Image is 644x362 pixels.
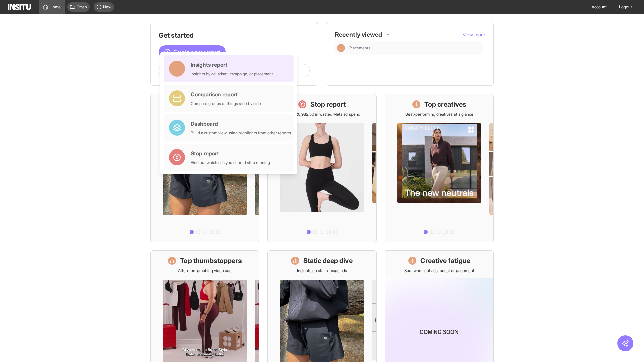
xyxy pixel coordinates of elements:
[267,94,376,242] a: Stop reportSave £20,982.50 in wasted Meta ad spend
[405,112,473,117] p: Best-performing creatives at a glance
[173,48,220,56] span: Create a new report
[178,268,231,274] p: Attention-grabbing video ads
[385,94,494,242] a: Top creativesBest-performing creatives at a glance
[191,120,291,128] div: Dashboard
[191,71,273,77] div: Insights by ad, adset, campaign, or placement
[150,94,259,242] a: What's live nowSee all active ads instantly
[349,45,370,51] span: Placements
[77,4,87,10] span: Open
[191,90,261,98] div: Comparison report
[191,149,270,157] div: Stop report
[424,100,466,109] h1: Top creatives
[191,160,270,165] div: Find out which ads you should stop running
[8,4,31,10] img: Logo
[50,4,61,10] span: Home
[337,44,345,52] div: Insights
[191,130,291,136] div: Build a custom view using highlights from other reports
[310,100,346,109] h1: Stop report
[159,45,226,59] button: Create a new report
[191,101,261,106] div: Compare groups of things side by side
[159,31,310,40] h1: Get started
[283,112,360,117] p: Save £20,982.50 in wasted Meta ad spend
[297,268,347,274] p: Insights on static image ads
[103,4,111,10] span: New
[349,45,480,51] span: Placements
[463,31,485,38] button: View more
[191,61,273,69] div: Insights report
[463,32,485,37] span: View more
[303,256,353,265] h1: Static deep dive
[180,256,242,265] h1: Top thumbstoppers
